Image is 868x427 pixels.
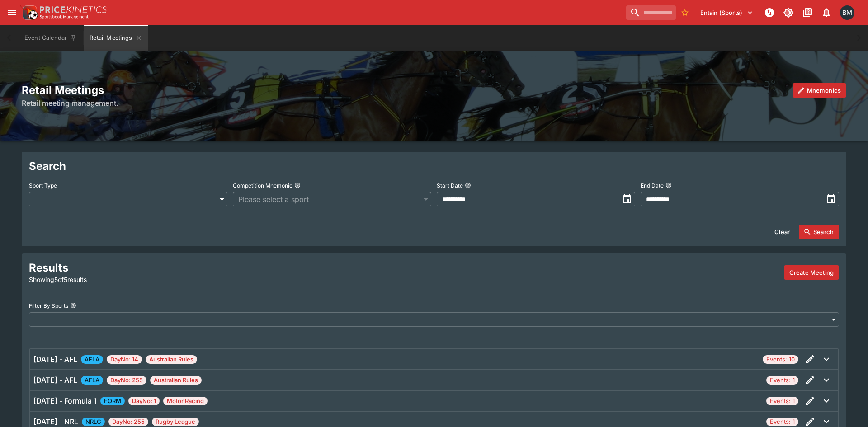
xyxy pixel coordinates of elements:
[665,182,672,188] button: End Date
[29,261,289,275] h2: Results
[4,5,20,21] button: open drawer
[238,194,417,205] span: Please select a sport
[761,5,778,21] button: NOT Connected to PK
[70,302,76,309] button: Filter By Sports
[82,418,105,427] span: NRLG
[29,275,289,284] p: Showing 5 of 5 results
[695,5,759,20] button: Select Tenant
[233,182,292,189] p: Competition Mnemonic
[33,395,97,406] h6: [DATE] - Formula 1
[793,83,846,98] button: Mnemonics
[29,302,68,310] p: Filter By Sports
[766,397,798,406] span: Events: 1
[19,25,82,51] button: Event Calendar
[465,182,471,188] button: Start Date
[107,376,146,385] span: DayNo: 255
[84,25,147,51] button: Retail Meetings
[294,182,301,188] button: Competition Mnemonic
[100,397,125,406] span: FORM
[22,98,846,108] h6: Retail meeting management.
[29,182,57,189] p: Sport Type
[780,5,797,21] button: Toggle light/dark mode
[769,225,795,239] button: Clear
[766,418,798,427] span: Events: 1
[29,159,839,173] h2: Search
[40,6,107,13] img: PriceKinetics
[33,354,77,365] h6: [DATE] - AFL
[641,182,664,189] p: End Date
[33,416,78,427] h6: [DATE] - NRL
[437,182,463,189] p: Start Date
[81,376,103,385] span: AFLA
[20,4,38,22] img: PriceKinetics Logo
[823,191,839,207] button: toggle date time picker
[146,355,197,364] span: Australian Rules
[619,191,635,207] button: toggle date time picker
[840,5,854,20] div: Byron Monk
[108,418,148,427] span: DayNo: 255
[763,355,798,364] span: Events: 10
[818,5,835,21] button: Notifications
[163,397,208,406] span: Motor Racing
[22,83,846,97] h2: Retail Meetings
[799,225,839,239] button: Search
[150,376,202,385] span: Australian Rules
[128,397,160,406] span: DayNo: 1
[784,265,839,280] button: Create a new meeting by adding events
[837,3,857,23] button: Byron Monk
[678,5,692,20] button: No Bookmarks
[107,355,142,364] span: DayNo: 14
[766,376,798,385] span: Events: 1
[40,15,89,19] img: Sportsbook Management
[626,5,676,20] input: search
[799,5,816,21] button: Documentation
[81,355,103,364] span: AFLA
[33,375,77,385] h6: [DATE] - AFL
[152,418,199,427] span: Rugby League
